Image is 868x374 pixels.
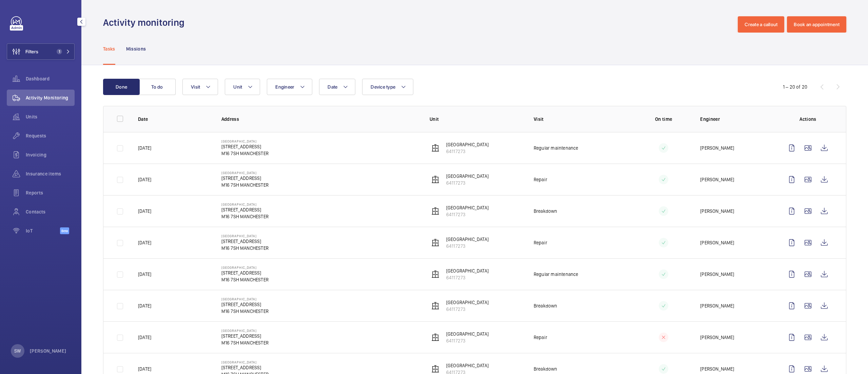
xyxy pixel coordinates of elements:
[431,270,439,278] img: elevator.svg
[431,144,439,152] img: elevator.svg
[138,208,151,214] p: [DATE]
[221,360,269,364] p: [GEOGRAPHIC_DATA]
[446,211,489,218] p: 64117273
[534,176,547,183] p: Repair
[57,49,62,54] span: 1
[431,239,439,247] img: elevator.svg
[446,173,489,180] p: [GEOGRAPHIC_DATA]
[26,132,75,139] span: Requests
[700,176,734,183] p: [PERSON_NAME]
[221,269,269,276] p: [STREET_ADDRESS]
[446,299,489,306] p: [GEOGRAPHIC_DATA]
[446,274,489,281] p: 64117273
[446,141,489,148] p: [GEOGRAPHIC_DATA]
[431,333,439,341] img: elevator.svg
[534,239,547,246] p: Repair
[221,171,269,175] p: [GEOGRAPHIC_DATA]
[26,94,75,101] span: Activity Monitoring
[446,306,489,313] p: 64117273
[221,265,269,269] p: [GEOGRAPHIC_DATA]
[446,362,489,369] p: [GEOGRAPHIC_DATA]
[26,208,75,215] span: Contacts
[371,84,395,90] span: Device type
[446,204,489,211] p: [GEOGRAPHIC_DATA]
[430,116,523,123] p: Unit
[233,84,242,90] span: Unit
[103,79,140,95] button: Done
[431,365,439,373] img: elevator.svg
[784,116,832,123] p: Actions
[275,84,294,90] span: Engineer
[225,79,260,95] button: Unit
[26,170,75,177] span: Insurance items
[221,150,269,157] p: M16 7SH MANCHESTER
[446,267,489,274] p: [GEOGRAPHIC_DATA]
[534,271,578,278] p: Regular maintenance
[221,182,269,188] p: M16 7SH MANCHESTER
[534,116,627,123] p: Visit
[221,301,269,308] p: [STREET_ADDRESS]
[221,297,269,301] p: [GEOGRAPHIC_DATA]
[787,16,846,33] button: Book an appointment
[221,364,269,371] p: [STREET_ADDRESS]
[30,348,66,354] p: [PERSON_NAME]
[138,334,151,341] p: [DATE]
[221,238,269,245] p: [STREET_ADDRESS]
[221,308,269,315] p: M16 7SH MANCHESTER
[446,180,489,186] p: 64117273
[139,79,176,95] button: To do
[138,271,151,278] p: [DATE]
[138,302,151,309] p: [DATE]
[26,113,75,120] span: Units
[221,116,419,123] p: Address
[221,206,269,213] p: [STREET_ADDRESS]
[221,143,269,150] p: [STREET_ADDRESS]
[14,348,21,354] p: SW
[431,207,439,215] img: elevator.svg
[700,334,734,341] p: [PERSON_NAME]
[26,227,60,234] span: IoT
[446,337,489,344] p: 64117273
[221,139,269,143] p: [GEOGRAPHIC_DATA]
[126,45,146,52] p: Missions
[638,116,689,123] p: On time
[138,176,151,183] p: [DATE]
[103,16,189,29] h1: Activity monitoring
[26,75,75,82] span: Dashboard
[221,213,269,220] p: M16 7SH MANCHESTER
[700,116,773,123] p: Engineer
[103,45,115,52] p: Tasks
[221,329,269,333] p: [GEOGRAPHIC_DATA]
[700,145,734,151] p: [PERSON_NAME]
[267,79,312,95] button: Engineer
[7,43,75,60] button: Filters1
[221,333,269,339] p: [STREET_ADDRESS]
[26,151,75,158] span: Invoicing
[25,48,38,55] span: Filters
[138,239,151,246] p: [DATE]
[700,271,734,278] p: [PERSON_NAME]
[534,366,557,372] p: Breakdown
[431,175,439,184] img: elevator.svg
[362,79,413,95] button: Device type
[221,245,269,251] p: M16 7SH MANCHESTER
[783,83,807,90] div: 1 – 20 of 20
[221,175,269,182] p: [STREET_ADDRESS]
[182,79,218,95] button: Visit
[446,243,489,249] p: 64117273
[138,116,211,123] p: Date
[221,276,269,283] p: M16 7SH MANCHESTER
[700,366,734,372] p: [PERSON_NAME]
[60,227,69,234] span: Beta
[700,208,734,214] p: [PERSON_NAME]
[138,145,151,151] p: [DATE]
[328,84,337,90] span: Date
[221,234,269,238] p: [GEOGRAPHIC_DATA]
[319,79,355,95] button: Date
[191,84,200,90] span: Visit
[221,202,269,206] p: [GEOGRAPHIC_DATA]
[138,366,151,372] p: [DATE]
[431,302,439,310] img: elevator.svg
[534,208,557,214] p: Breakdown
[446,236,489,243] p: [GEOGRAPHIC_DATA]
